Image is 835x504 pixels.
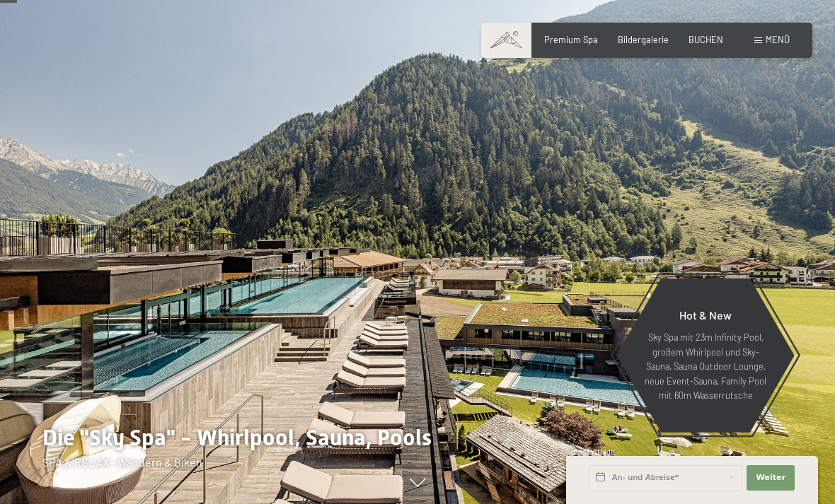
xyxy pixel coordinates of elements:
a: Bildergalerie [618,34,669,45]
span: Hot & New [679,308,732,322]
button: Weiter [747,465,795,491]
span: Weiter [756,472,785,484]
p: Sky Spa mit 23m Infinity Pool, großem Whirlpool und Sky-Sauna, Sauna Outdoor Lounge, neue Event-S... [644,330,767,402]
a: BUCHEN [689,34,723,45]
a: Premium Spa [544,34,598,45]
span: Schnellanfrage [566,447,615,456]
a: Hot & New Sky Spa mit 23m Infinity Pool, großem Whirlpool und Sky-Sauna, Sauna Outdoor Lounge, ne... [616,278,795,433]
span: Menü [766,34,790,45]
